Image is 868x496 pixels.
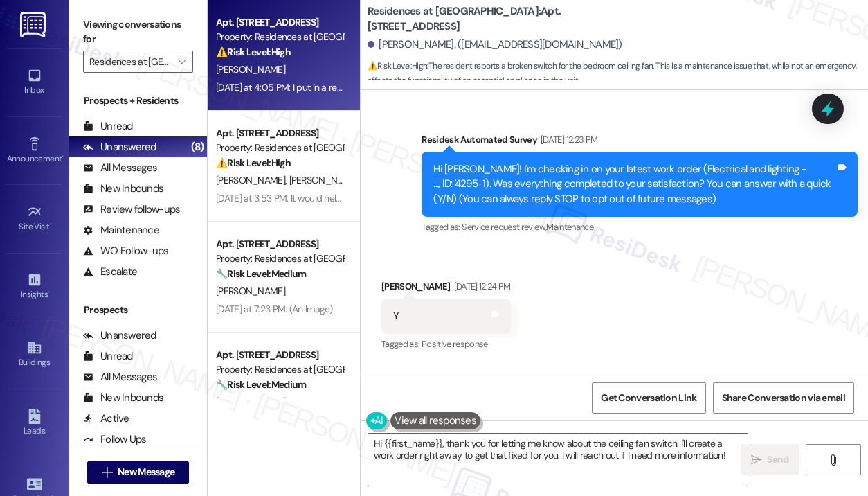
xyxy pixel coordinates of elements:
div: Residesk Automated Survey [422,132,858,152]
div: New Inbounds [83,181,163,196]
strong: 🔧 Risk Level: Medium [216,378,306,391]
div: [DATE] at 7:23 PM: (An Image) [216,303,333,315]
div: Unanswered [83,328,156,343]
span: Positive response [422,338,488,350]
button: Send [741,444,799,475]
strong: ⚠️ Risk Level: High [216,46,291,58]
button: New Message [87,461,190,484]
div: Hi [PERSON_NAME]! I'm checking in on your latest work order (Electrical and lighting - ..., ID: '... [433,162,835,206]
div: Tagged as: [422,217,858,237]
div: New Inbounds [83,391,163,405]
span: [PERSON_NAME] Fleet [216,396,307,408]
div: [DATE] 12:23 PM [537,132,597,147]
input: All communities [89,51,171,73]
span: [PERSON_NAME] [216,174,289,186]
span: Share Conversation via email [722,391,845,405]
i:  [178,56,186,67]
div: Property: Residences at [GEOGRAPHIC_DATA] [216,251,344,266]
div: All Messages [83,370,157,384]
strong: 🔧 Risk Level: Medium [216,267,306,280]
div: Property: Residences at [GEOGRAPHIC_DATA] [216,141,344,155]
div: Tagged as: [381,334,511,354]
a: Buildings [7,336,62,373]
div: [PERSON_NAME] [381,279,511,299]
div: [PERSON_NAME]. ([EMAIL_ADDRESS][DOMAIN_NAME]) [368,37,622,52]
a: Insights • [7,268,62,305]
div: Escalate [83,265,137,279]
span: • [48,287,50,297]
span: Maintenance [546,221,593,233]
span: • [62,152,64,161]
span: New Message [118,465,174,479]
div: Unread [83,119,133,134]
span: : The resident reports a broken switch for the bedroom ceiling fan. This is a maintenance issue t... [368,59,868,89]
div: [DATE] at 4:05 PM: I put in a request. The switch on the wall for the bdrm ceiling fan broke and ... [216,81,676,94]
b: Residences at [GEOGRAPHIC_DATA]: Apt. [STREET_ADDRESS] [368,4,644,34]
strong: ⚠️ Risk Level: High [368,60,427,71]
div: [DATE] at 3:53 PM: It would help if you completed your work of logging payments before making cla... [216,192,694,204]
span: Send [767,452,788,467]
div: WO Follow-ups [83,244,168,258]
div: Prospects + Residents [69,94,207,108]
div: Prospects [69,303,207,317]
a: Site Visit • [7,200,62,238]
div: Unread [83,349,133,364]
span: • [50,220,52,229]
strong: ⚠️ Risk Level: High [216,157,291,169]
div: Property: Residences at [GEOGRAPHIC_DATA] [216,362,344,377]
div: All Messages [83,161,157,175]
div: Apt. [STREET_ADDRESS] [216,237,344,251]
div: Review follow-ups [83,202,180,217]
span: [PERSON_NAME] [289,174,359,186]
a: Leads [7,405,62,442]
div: (8) [188,136,207,158]
i:  [828,454,838,466]
span: [PERSON_NAME] [216,63,285,76]
div: Apt. [STREET_ADDRESS] [216,126,344,141]
div: Apt. [STREET_ADDRESS] [216,348,344,362]
i:  [102,467,112,478]
div: Maintenance [83,223,159,238]
textarea: Hi {{first_name}}, thank you for letting me know about the ceiling fan switch. I'll create a work... [368,434,748,486]
a: Inbox [7,64,62,101]
span: Get Conversation Link [601,391,696,405]
div: Y [393,309,399,324]
div: Follow Ups [83,432,147,447]
div: Property: Residences at [GEOGRAPHIC_DATA] [216,30,344,44]
button: Share Conversation via email [713,382,854,414]
span: [PERSON_NAME] [216,285,285,297]
label: Viewing conversations for [83,14,193,51]
div: Apt. [STREET_ADDRESS] [216,15,344,30]
div: Active [83,411,129,426]
div: Unanswered [83,140,156,154]
div: [DATE] 12:24 PM [451,279,511,294]
i:  [751,454,761,466]
button: Get Conversation Link [592,382,705,414]
span: Service request review , [462,221,546,233]
img: ResiDesk Logo [20,12,48,37]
